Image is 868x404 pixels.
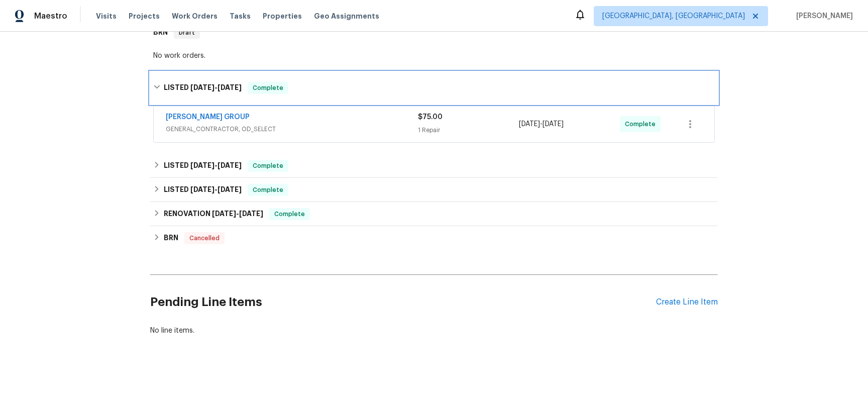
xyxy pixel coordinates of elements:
span: Tasks [230,13,251,20]
span: Projects [129,11,160,21]
div: BRN Cancelled [150,226,718,250]
span: Properties [263,11,302,21]
h6: BRN [164,232,178,244]
a: [PERSON_NAME] GROUP [166,114,250,121]
span: [DATE] [519,121,540,128]
h6: BRN [153,27,168,39]
span: - [190,162,242,169]
span: Draft [175,28,199,38]
span: GENERAL_CONTRACTOR, OD_SELECT [166,124,418,134]
div: BRN Draft [150,17,718,49]
div: Create Line Item [656,297,718,307]
span: [DATE] [190,186,214,193]
h6: LISTED [164,160,242,172]
span: [PERSON_NAME] [792,11,853,21]
h6: RENOVATION [164,208,263,220]
div: LISTED [DATE]-[DATE]Complete [150,178,718,202]
span: Complete [249,185,287,195]
h2: Pending Line Items [150,279,656,326]
div: LISTED [DATE]-[DATE]Complete [150,154,718,178]
span: - [190,186,242,193]
span: Complete [249,83,287,93]
span: $75.00 [418,114,443,121]
span: Complete [270,209,309,219]
h6: LISTED [164,184,242,196]
span: - [519,119,564,129]
div: 1 Repair [418,125,519,135]
span: [DATE] [190,162,214,169]
div: No work orders. [153,51,715,61]
span: [DATE] [218,84,242,91]
span: Complete [249,161,287,171]
span: - [190,84,242,91]
span: - [212,210,263,217]
span: [DATE] [239,210,263,217]
span: Maestro [34,11,67,21]
span: [DATE] [218,186,242,193]
span: [DATE] [190,84,214,91]
div: RENOVATION [DATE]-[DATE]Complete [150,202,718,226]
span: Visits [96,11,117,21]
span: [DATE] [218,162,242,169]
div: No line items. [150,326,718,336]
div: LISTED [DATE]-[DATE]Complete [150,72,718,104]
span: Geo Assignments [314,11,379,21]
h6: LISTED [164,82,242,94]
span: Cancelled [185,233,224,243]
span: [DATE] [542,121,564,128]
span: Work Orders [172,11,218,21]
span: [GEOGRAPHIC_DATA], [GEOGRAPHIC_DATA] [602,11,745,21]
span: Complete [625,119,660,129]
span: [DATE] [212,210,236,217]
